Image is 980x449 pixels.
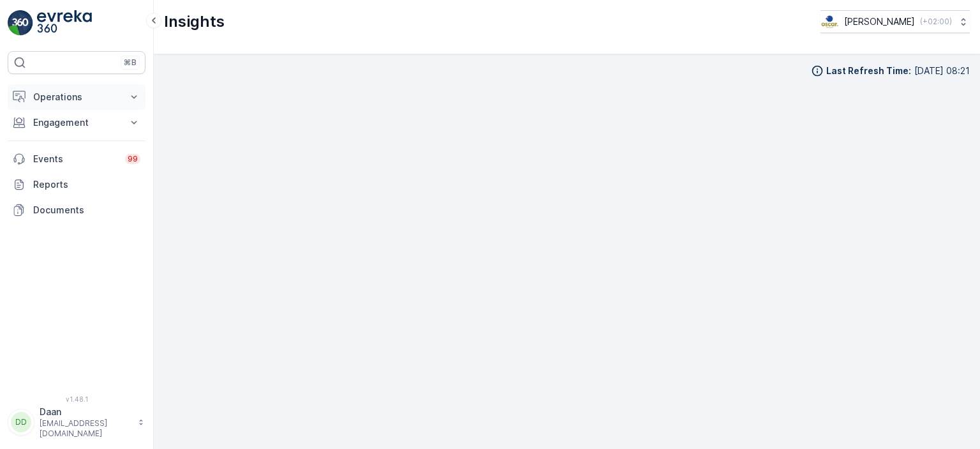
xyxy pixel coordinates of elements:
p: Operations [33,91,120,103]
a: Reports [8,172,145,197]
p: Daan [40,406,131,418]
button: Operations [8,84,145,110]
div: DD [11,412,31,432]
p: Reports [33,178,140,191]
p: Events [33,153,117,165]
p: ⌘B [124,57,137,68]
a: Events99 [8,146,145,172]
button: DDDaan[EMAIL_ADDRESS][DOMAIN_NAME] [8,406,145,439]
img: logo_light-DOdMpM7g.png [37,10,92,36]
img: basis-logo_rgb2x.png [820,15,839,29]
button: [PERSON_NAME](+02:00) [820,10,970,33]
p: Last Refresh Time : [826,65,911,77]
p: [DATE] 08:21 [914,65,970,77]
p: [EMAIL_ADDRESS][DOMAIN_NAME] [40,418,131,439]
p: 99 [128,154,138,164]
p: ( +02:00 ) [920,17,952,27]
span: v 1.48.1 [8,395,145,403]
p: Insights [164,11,225,32]
p: [PERSON_NAME] [844,15,915,28]
a: Documents [8,197,145,223]
p: Engagement [33,116,120,129]
button: Engagement [8,110,145,135]
p: Documents [33,204,140,217]
img: logo [8,10,33,36]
